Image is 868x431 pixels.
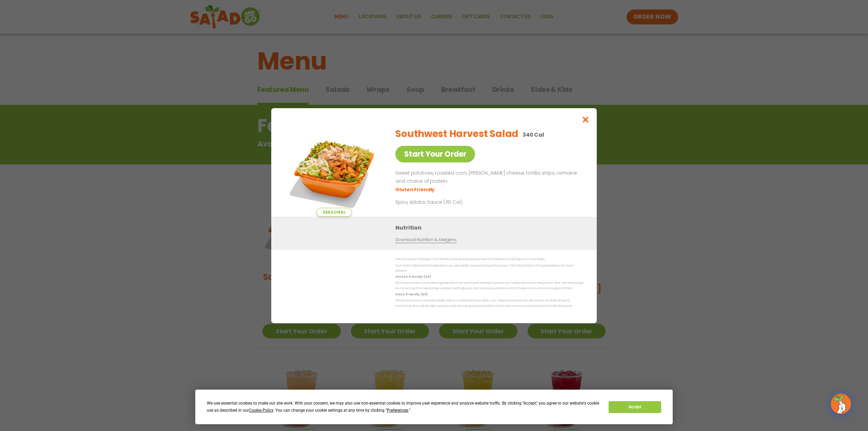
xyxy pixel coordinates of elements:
[831,394,850,413] img: wpChatIcon
[395,275,431,279] strong: Gluten Friendly (GF)
[395,146,475,162] a: Start Your Order
[395,127,518,141] h2: Southwest Harvest Salad
[395,280,583,291] p: While our menu includes ingredients that are made without gluten, our restaurants are not gluten ...
[387,408,408,413] span: Preferences
[395,169,580,185] p: Sweet potatoes, roasted corn, [PERSON_NAME] cheese, tortilla strips, romaine and choice of protein.
[395,257,583,262] p: We are not an allergen free facility and cannot guarantee the absence of allergens in our foods.
[395,186,436,193] li: Gluten Friendly
[522,131,544,139] p: 340 Cal
[249,408,273,413] span: Cookie Policy
[316,208,352,217] span: Seasonal
[195,390,673,424] div: Cookie Consent Prompt
[575,108,597,131] button: Close modal
[287,122,381,217] img: Featured product photo for Southwest Harvest Salad
[395,263,583,273] p: Nutrition information is based on our standard recipes and portion sizes. Click Nutrition & Aller...
[395,198,521,205] p: Spicy Adobo Sauce (110 Cal)
[395,292,427,296] strong: Dairy Friendly (DF)
[609,401,661,413] button: Accept
[395,223,587,232] h3: Nutrition
[395,298,583,309] p: While our menu includes foods that are made without dairy, our restaurants are not dairy free. We...
[395,237,456,243] a: Download Nutrition & Allergens
[207,400,600,414] div: We use essential cookies to make our site work. With your consent, we may also use non-essential ...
